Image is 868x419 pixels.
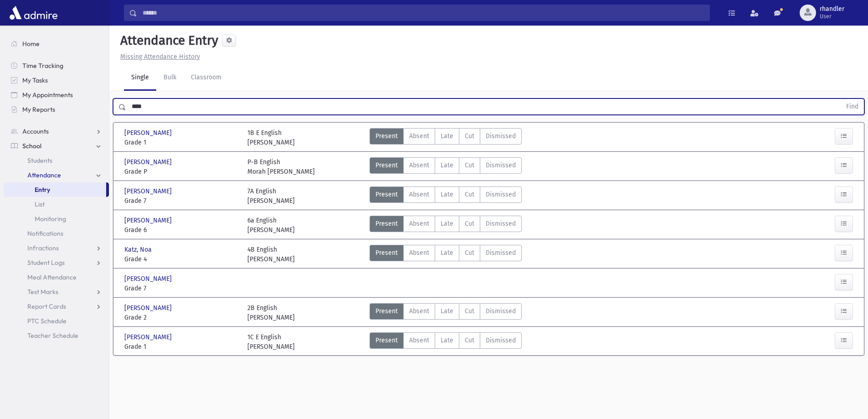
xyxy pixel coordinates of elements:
[4,197,109,212] a: List
[124,138,238,147] span: Grade 1
[4,58,109,73] a: Time Tracking
[486,336,516,345] span: Dismissed
[35,200,45,208] span: List
[4,285,109,299] a: Test Marks
[409,336,429,345] span: Absent
[124,65,156,91] a: Single
[27,156,52,165] span: Students
[486,306,516,316] span: Dismissed
[124,303,174,313] span: [PERSON_NAME]
[22,62,63,70] span: Time Tracking
[22,40,40,48] span: Home
[124,284,238,293] span: Grade 7
[4,102,109,117] a: My Reports
[124,254,238,264] span: Grade 4
[124,245,154,254] span: Katz, Noa
[247,303,295,322] div: 2B English [PERSON_NAME]
[441,248,453,258] span: Late
[4,299,109,314] a: Report Cards
[124,313,238,322] span: Grade 2
[27,259,65,267] span: Student Logs
[441,219,453,228] span: Late
[27,317,67,325] span: PTC Schedule
[124,216,174,225] span: [PERSON_NAME]
[35,186,50,194] span: Entry
[409,131,429,141] span: Absent
[486,219,516,228] span: Dismissed
[841,99,864,114] button: Find
[375,131,398,141] span: Present
[124,157,174,167] span: [PERSON_NAME]
[247,216,295,235] div: 6a English [PERSON_NAME]
[124,167,238,176] span: Grade P
[124,332,174,342] span: [PERSON_NAME]
[27,229,63,238] span: Notifications
[4,241,109,255] a: Infractions
[486,131,516,141] span: Dismissed
[465,248,474,258] span: Cut
[120,53,200,61] u: Missing Attendance History
[4,153,109,168] a: Students
[124,225,238,235] span: Grade 6
[137,5,709,21] input: Search
[4,314,109,328] a: PTC Schedule
[27,288,58,296] span: Test Marks
[27,171,61,179] span: Attendance
[409,160,429,170] span: Absent
[156,65,184,91] a: Bulk
[4,139,109,153] a: School
[370,216,522,235] div: AttTypes
[370,157,522,176] div: AttTypes
[370,245,522,264] div: AttTypes
[465,131,474,141] span: Cut
[375,190,398,199] span: Present
[486,248,516,258] span: Dismissed
[465,160,474,170] span: Cut
[184,65,229,91] a: Classroom
[4,168,109,182] a: Attendance
[124,342,238,352] span: Grade 1
[465,190,474,199] span: Cut
[117,33,218,48] h5: Attendance Entry
[4,124,109,139] a: Accounts
[27,302,66,310] span: Report Cards
[124,196,238,206] span: Grade 7
[7,4,60,22] img: AdmirePro
[820,13,844,20] span: User
[35,215,66,223] span: Monitoring
[370,332,522,352] div: AttTypes
[375,160,398,170] span: Present
[441,336,453,345] span: Late
[124,186,174,196] span: [PERSON_NAME]
[486,160,516,170] span: Dismissed
[375,336,398,345] span: Present
[27,273,77,281] span: Meal Attendance
[247,128,295,147] div: 1B E English [PERSON_NAME]
[4,182,106,197] a: Entry
[409,219,429,228] span: Absent
[375,306,398,316] span: Present
[4,226,109,241] a: Notifications
[370,128,522,147] div: AttTypes
[124,128,174,138] span: [PERSON_NAME]
[247,245,295,264] div: 4B English [PERSON_NAME]
[27,244,59,252] span: Infractions
[465,306,474,316] span: Cut
[441,160,453,170] span: Late
[22,127,49,135] span: Accounts
[409,306,429,316] span: Absent
[247,157,315,176] div: P-B English Morah [PERSON_NAME]
[409,190,429,199] span: Absent
[22,91,73,99] span: My Appointments
[409,248,429,258] span: Absent
[4,328,109,343] a: Teacher Schedule
[117,53,200,61] a: Missing Attendance History
[22,76,48,84] span: My Tasks
[22,105,55,114] span: My Reports
[124,274,174,284] span: [PERSON_NAME]
[465,219,474,228] span: Cut
[27,331,78,340] span: Teacher Schedule
[22,142,41,150] span: School
[820,5,844,13] span: rhandler
[4,270,109,285] a: Meal Attendance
